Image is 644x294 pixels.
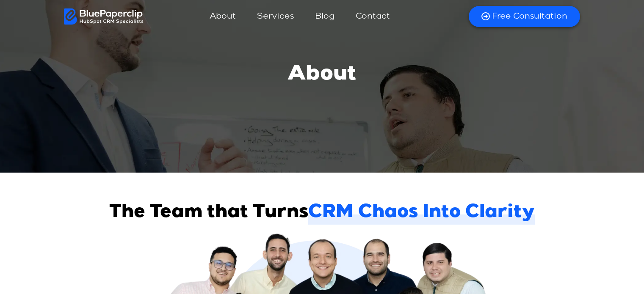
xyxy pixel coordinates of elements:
img: BluePaperClip Logo White [64,8,144,25]
nav: Menu [144,6,458,27]
span: CRM Chaos Into Clarity [308,202,535,225]
a: About [201,6,244,27]
h1: About [287,63,357,88]
h2: The Team that Turns [109,202,535,225]
a: Free Consultation [469,6,580,27]
a: Services [249,6,302,27]
span: Free Consultation [492,11,567,22]
a: Contact [347,6,398,27]
a: Blog [307,6,343,27]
